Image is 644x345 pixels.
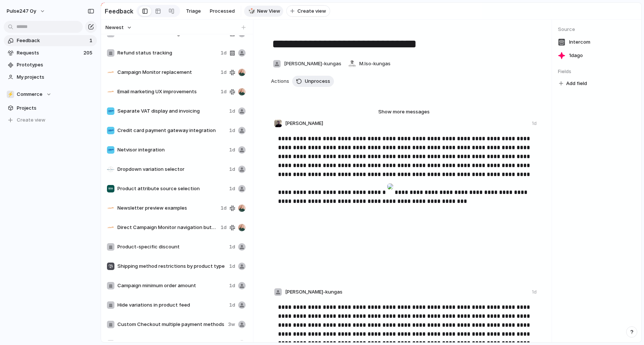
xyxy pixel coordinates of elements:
[4,35,97,46] a: Feedback1
[4,103,97,114] a: Projects
[558,37,635,47] a: Intercom
[271,78,289,85] span: Actions
[248,7,253,15] div: 🎲
[17,116,45,124] span: Create view
[285,120,323,127] span: [PERSON_NAME]
[569,38,590,46] span: Intercom
[378,108,430,116] span: Show more messages
[210,7,235,15] span: Processed
[4,59,97,70] a: Prototypes
[257,7,280,15] span: New View
[17,104,94,112] span: Projects
[284,60,341,68] span: [PERSON_NAME]-kungas
[271,58,343,70] button: [PERSON_NAME]-kungas
[7,91,14,98] div: ⚡
[285,288,342,296] span: [PERSON_NAME]-kungas
[17,91,42,98] span: Commerce
[566,80,587,87] span: Add field
[569,52,583,59] span: 1d ago
[186,7,201,15] span: Triage
[17,37,87,44] span: Feedback
[244,6,283,17] a: 🎲New View
[17,49,81,57] span: Requests
[105,24,124,31] span: Newest
[558,68,635,75] span: Fields
[4,47,97,59] a: Requests205
[297,7,326,15] span: Create view
[183,6,204,17] a: Triage
[558,26,635,33] span: Source
[3,5,49,17] button: Pulse247 Oy
[4,89,97,100] button: ⚡Commerce
[346,58,392,70] button: M.Iso-kungas
[532,120,537,127] div: 1d
[247,7,255,15] button: 🎲
[17,73,94,81] span: My projects
[292,76,334,87] button: Unprocess
[359,60,391,68] span: M.Iso-kungas
[7,7,36,15] span: Pulse247 Oy
[286,5,330,17] button: Create view
[4,72,97,83] a: My projects
[4,115,97,126] button: Create view
[83,49,94,57] span: 205
[17,61,94,69] span: Prototypes
[105,7,133,16] h2: Feedback
[89,37,94,44] span: 1
[359,107,449,117] button: Show more messages
[532,289,537,295] div: 1d
[305,78,330,85] span: Unprocess
[558,79,588,88] button: Add field
[207,6,238,17] a: Processed
[104,23,133,32] button: Newest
